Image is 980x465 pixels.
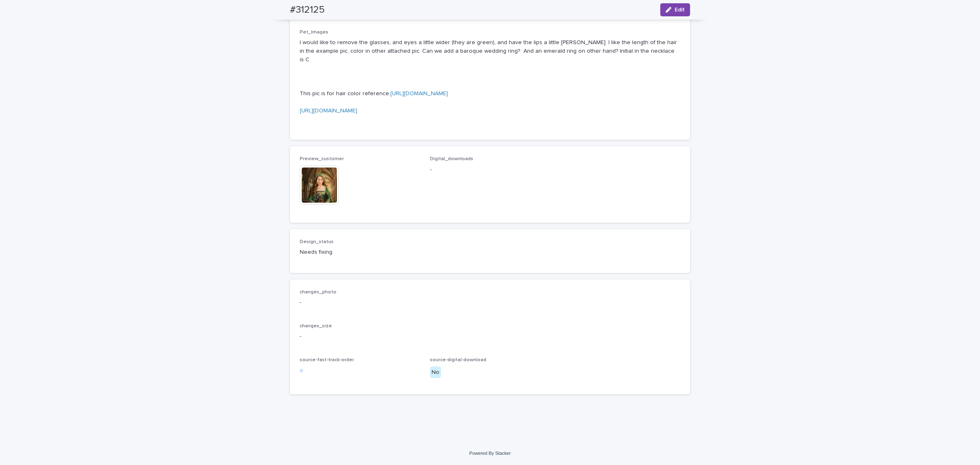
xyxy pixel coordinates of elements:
span: Edit [675,7,685,13]
h2: #312125 [290,4,325,16]
a: [URL][DOMAIN_NAME] [300,108,357,114]
span: changes_size [300,324,332,329]
span: Digital_downloads [430,156,473,161]
a: Powered By Stacker [469,451,510,456]
p: - [430,165,550,174]
span: changes_photo [300,290,336,295]
span: Pet_Images [300,30,328,35]
p: - [300,332,680,341]
button: Edit [660,3,690,16]
a: [URL][DOMAIN_NAME] [390,91,448,96]
div: No [430,367,441,378]
span: Design_status [300,239,334,244]
span: source-fast-track-order [300,358,354,362]
span: source-digital-download [430,358,486,362]
p: - [300,298,680,307]
p: I would like to remove the glasses, and eyes a little wider (they are green), and have the lips a... [300,38,680,123]
p: Needs fixing [300,248,420,257]
span: Preview_customer [300,156,344,161]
